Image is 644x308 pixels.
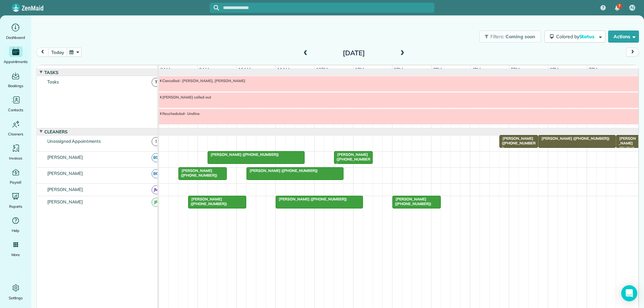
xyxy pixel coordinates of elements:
[630,5,634,10] span: AJ
[159,111,200,116] span: Rescheduled- Undine
[152,185,161,194] span: JM
[9,155,22,162] span: Invoices
[152,153,161,162] span: BS
[618,3,621,9] span: 7
[8,107,23,113] span: Contacts
[11,251,20,258] span: More
[3,143,29,162] a: Invoices
[152,137,161,146] span: !
[315,67,329,72] span: 12pm
[43,129,69,134] span: Cleaners
[159,95,212,100] span: [PERSON_NAME] called out
[10,179,22,186] span: Payroll
[3,191,29,210] a: Reports
[152,78,161,87] span: T
[188,197,227,206] span: [PERSON_NAME] ([PHONE_NUMBER])
[3,215,29,234] a: Help
[392,197,431,206] span: [PERSON_NAME] ([PHONE_NUMBER])
[471,67,482,72] span: 4pm
[246,168,318,173] span: [PERSON_NAME] ([PHONE_NUMBER])
[46,155,85,160] span: [PERSON_NAME]
[159,78,246,83] span: Cancelled- [PERSON_NAME], [PERSON_NAME]
[3,95,29,113] a: Contacts
[43,70,60,75] span: Tasks
[626,48,639,57] button: next
[579,34,596,40] span: Status
[46,138,102,144] span: Unassigned Appointments
[354,67,365,72] span: 1pm
[275,197,347,201] span: [PERSON_NAME] ([PHONE_NUMBER])
[587,67,599,72] span: 7pm
[9,295,23,301] span: Settings
[178,168,217,178] span: [PERSON_NAME] ([PHONE_NUMBER])
[3,70,29,89] a: Bookings
[3,167,29,186] a: Payroll
[207,152,279,157] span: [PERSON_NAME] ([PHONE_NUMBER])
[610,1,624,15] div: 7 unread notifications
[312,49,396,57] h2: [DATE]
[152,198,161,207] span: JR
[198,67,210,72] span: 9am
[544,30,605,43] button: Colored byStatus
[3,283,29,301] a: Settings
[214,5,219,10] svg: Focus search
[3,46,29,65] a: Appointments
[556,34,597,40] span: Colored by
[8,131,23,137] span: Cleaners
[538,136,610,141] span: [PERSON_NAME] ([PHONE_NUMBER])
[159,67,171,72] span: 8am
[3,22,29,41] a: Dashboard
[505,34,536,40] span: Coming soon
[608,30,639,43] button: Actions
[46,171,85,176] span: [PERSON_NAME]
[210,5,219,10] button: Focus search
[392,67,404,72] span: 2pm
[490,34,504,40] span: Filters:
[237,67,252,72] span: 10am
[46,79,60,84] span: Tasks
[46,187,85,192] span: [PERSON_NAME]
[8,82,23,89] span: Bookings
[12,227,20,234] span: Help
[499,136,536,150] span: [PERSON_NAME] ([PHONE_NUMBER])
[509,67,521,72] span: 5pm
[46,199,85,204] span: [PERSON_NAME]
[9,203,22,210] span: Reports
[334,152,370,176] span: [PERSON_NAME] ([PHONE_NUMBER], [PHONE_NUMBER])
[48,48,67,57] button: today
[621,285,637,301] div: Open Intercom Messenger
[6,34,25,41] span: Dashboard
[4,58,28,65] span: Appointments
[616,136,636,160] span: [PERSON_NAME] ([PHONE_NUMBER])
[548,67,560,72] span: 6pm
[36,48,49,57] button: prev
[276,67,291,72] span: 11am
[432,67,443,72] span: 3pm
[3,119,29,137] a: Cleaners
[152,169,161,178] span: BC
